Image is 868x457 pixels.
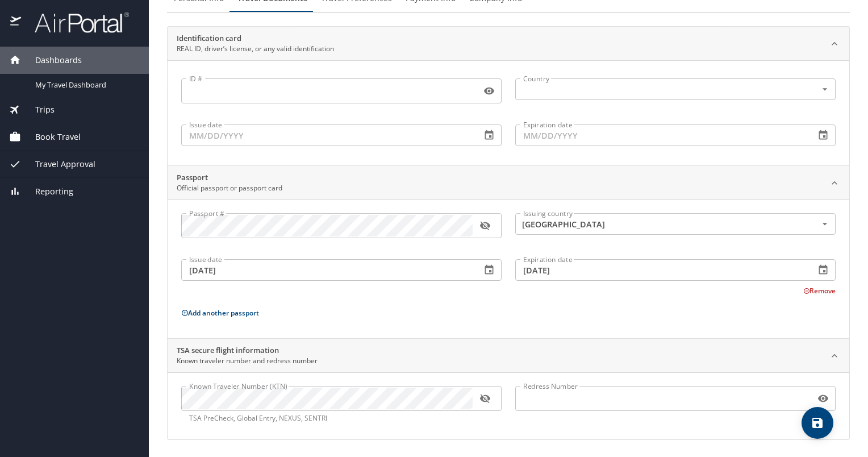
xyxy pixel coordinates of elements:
[515,259,806,281] input: MM/DD/YYYY
[177,183,282,193] p: Official passport or passport card
[168,27,849,61] div: Identification cardREAL ID, driver’s license, or any valid identification
[189,413,494,423] p: TSA PreCheck, Global Entry, NEXUS, SENTRI
[168,372,849,439] div: TSA secure flight informationKnown traveler number and redress number
[181,124,472,146] input: MM/DD/YYYY
[168,339,849,373] div: TSA secure flight informationKnown traveler number and redress number
[181,259,472,281] input: MM/DD/YYYY
[803,286,836,296] button: Remove
[21,54,82,67] span: Dashboards
[177,172,282,184] h2: Passport
[35,80,135,90] span: My Travel Dashboard
[818,217,832,231] button: Open
[21,158,95,171] span: Travel Approval
[21,131,81,143] span: Book Travel
[168,200,849,338] div: PassportOfficial passport or passport card
[21,185,73,198] span: Reporting
[177,356,318,366] p: Known traveler number and redress number
[168,166,849,200] div: PassportOfficial passport or passport card
[168,60,849,165] div: Identification cardREAL ID, driver’s license, or any valid identification
[177,345,318,356] h2: TSA secure flight information
[177,33,334,44] h2: Identification card
[515,124,806,146] input: MM/DD/YYYY
[802,407,833,439] button: save
[22,11,129,34] img: airportal-logo.png
[21,103,55,116] span: Trips
[10,11,22,34] img: icon-airportal.png
[177,44,334,54] p: REAL ID, driver’s license, or any valid identification
[181,308,259,318] button: Add another passport
[818,82,832,96] button: Open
